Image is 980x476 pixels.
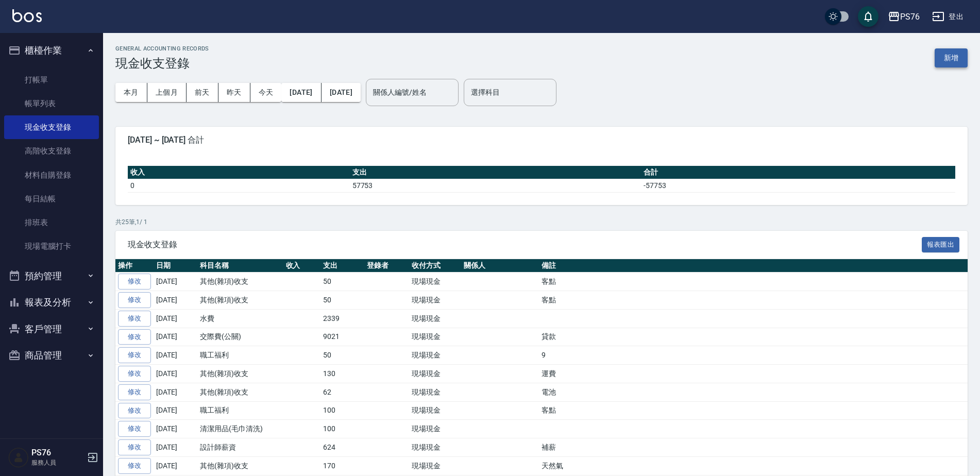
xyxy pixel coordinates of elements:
[364,259,409,273] th: 登錄者
[922,239,960,249] a: 報表匯出
[320,346,364,365] td: 50
[8,447,29,468] img: Person
[900,10,920,23] div: PS76
[539,273,968,291] td: 客點
[320,259,364,273] th: 支出
[154,259,197,273] th: 日期
[539,328,968,346] td: 貸款
[641,179,955,192] td: -57753
[154,420,197,438] td: [DATE]
[197,365,283,383] td: 其他(雜項)收支
[4,211,99,234] a: 排班表
[409,291,461,310] td: 現場現金
[281,83,321,102] button: [DATE]
[147,83,187,102] button: 上個月
[539,259,968,273] th: 備註
[539,346,968,365] td: 9
[197,346,283,365] td: 職工福利
[154,401,197,420] td: [DATE]
[539,365,968,383] td: 運費
[539,291,968,310] td: 客點
[115,45,209,52] h2: GENERAL ACCOUNTING RECORDS
[187,83,218,102] button: 前天
[12,9,42,22] img: Logo
[118,347,151,363] a: 修改
[115,259,154,273] th: 操作
[409,383,461,401] td: 現場現金
[320,328,364,346] td: 9021
[4,187,99,211] a: 每日結帳
[118,292,151,308] a: 修改
[154,365,197,383] td: [DATE]
[197,401,283,420] td: 職工福利
[154,383,197,401] td: [DATE]
[320,438,364,457] td: 624
[322,83,361,102] button: [DATE]
[118,421,151,437] a: 修改
[858,6,878,27] button: save
[4,289,99,316] button: 報表及分析
[409,328,461,346] td: 現場現金
[409,401,461,420] td: 現場現金
[118,458,151,474] a: 修改
[197,309,283,328] td: 水費
[197,291,283,310] td: 其他(雜項)收支
[128,135,955,145] span: [DATE] ~ [DATE] 合計
[409,456,461,475] td: 現場現金
[4,139,99,163] a: 高階收支登錄
[539,383,968,401] td: 電池
[283,259,321,273] th: 收入
[250,83,282,102] button: 今天
[4,234,99,258] a: 現場電腦打卡
[320,273,364,291] td: 50
[118,366,151,382] a: 修改
[409,273,461,291] td: 現場現金
[4,37,99,64] button: 櫃檯作業
[350,166,641,179] th: 支出
[922,237,960,253] button: 報表匯出
[409,309,461,328] td: 現場現金
[154,273,197,291] td: [DATE]
[350,179,641,192] td: 57753
[320,456,364,475] td: 170
[4,316,99,343] button: 客戶管理
[154,438,197,457] td: [DATE]
[154,346,197,365] td: [DATE]
[118,384,151,400] a: 修改
[197,420,283,438] td: 清潔用品(毛巾清洗)
[539,401,968,420] td: 客點
[409,438,461,457] td: 現場現金
[320,420,364,438] td: 100
[118,439,151,455] a: 修改
[539,456,968,475] td: 天然氣
[320,309,364,328] td: 2339
[320,383,364,401] td: 62
[115,83,147,102] button: 本月
[409,259,461,273] th: 收付方式
[409,365,461,383] td: 現場現金
[320,401,364,420] td: 100
[320,365,364,383] td: 130
[197,273,283,291] td: 其他(雜項)收支
[935,53,968,62] a: 新增
[641,166,955,179] th: 合計
[935,48,968,67] button: 新增
[118,329,151,345] a: 修改
[154,456,197,475] td: [DATE]
[128,166,350,179] th: 收入
[31,458,84,467] p: 服務人員
[197,438,283,457] td: 設計師薪資
[4,263,99,290] button: 預約管理
[320,291,364,310] td: 50
[4,115,99,139] a: 現金收支登錄
[31,448,84,458] h5: PS76
[461,259,539,273] th: 關係人
[4,163,99,187] a: 材料自購登錄
[4,92,99,115] a: 帳單列表
[197,328,283,346] td: 交際費(公關)
[928,7,968,26] button: 登出
[884,6,924,27] button: PS76
[197,456,283,475] td: 其他(雜項)收支
[118,311,151,327] a: 修改
[128,240,922,250] span: 現金收支登錄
